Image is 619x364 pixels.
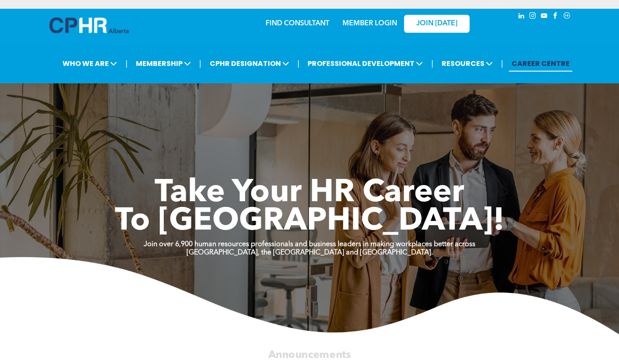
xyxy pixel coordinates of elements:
[509,55,572,72] a: CAREER CENTRE
[517,11,526,23] a: linkedin
[266,20,329,27] a: FIND CONSULTANT
[539,11,549,23] a: youtube
[551,11,560,23] a: facebook
[342,20,397,27] a: MEMBER LOGIN
[562,11,572,23] a: Social network
[528,11,538,23] a: instagram
[133,55,194,72] span: MEMBERSHIP
[297,55,300,72] li: |
[207,55,292,72] span: CPHR DESIGNATION
[60,55,120,72] span: WHO WE ARE
[144,241,475,248] strong: Join over 6,900 human resources professionals and business leaders in making workplaces better ac...
[305,55,425,72] span: PROFESSIONAL DEVELOPMENT
[416,20,457,28] span: JOIN [DATE]
[125,55,128,72] li: |
[49,17,129,33] img: A blue and white logo for cp alberta
[115,206,505,237] span: To [GEOGRAPHIC_DATA]!
[404,15,470,33] a: JOIN [DATE]
[501,55,503,72] li: |
[439,55,495,72] span: RESOURCES
[431,55,433,72] li: |
[268,350,351,360] span: Announcements
[187,249,433,256] strong: [GEOGRAPHIC_DATA], the [GEOGRAPHIC_DATA] and [GEOGRAPHIC_DATA].
[199,55,201,72] li: |
[155,178,464,209] span: Take Your HR Career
